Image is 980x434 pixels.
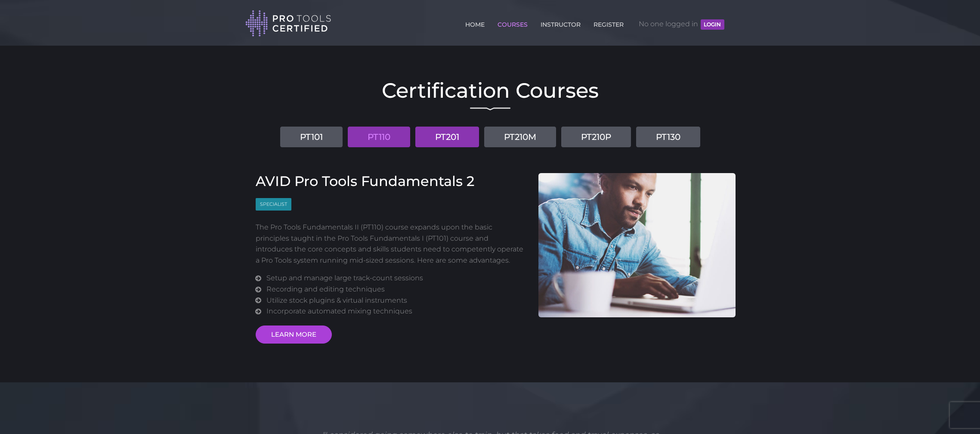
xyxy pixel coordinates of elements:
[538,173,736,317] img: AVID Pro Tools Fundamentals 2 Course
[701,19,724,30] button: LOGIN
[266,306,526,317] li: Incorporate automated mixing techniques
[256,325,332,344] a: LEARN MORE
[245,9,331,37] img: Pro Tools Certified Logo
[280,127,343,147] a: PT101
[639,11,724,37] span: No one logged in
[538,16,583,30] a: INSTRUCTOR
[470,107,510,111] img: decorative line
[561,127,631,147] a: PT210P
[636,127,700,147] a: PT130
[495,16,530,30] a: COURSES
[591,16,626,30] a: REGISTER
[484,127,556,147] a: PT210M
[256,198,291,211] span: Specialist
[266,273,526,284] li: Setup and manage large track-count sessions
[348,127,410,147] a: PT110
[256,173,526,189] h3: AVID Pro Tools Fundamentals 2
[415,127,479,147] a: PT201
[266,284,526,295] li: Recording and editing techniques
[245,80,736,101] h2: Certification Courses
[256,222,526,266] p: The Pro Tools Fundamentals II (PT110) course expands upon the basic principles taught in the Pro ...
[463,16,487,30] a: HOME
[266,295,526,306] li: Utilize stock plugins & virtual instruments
